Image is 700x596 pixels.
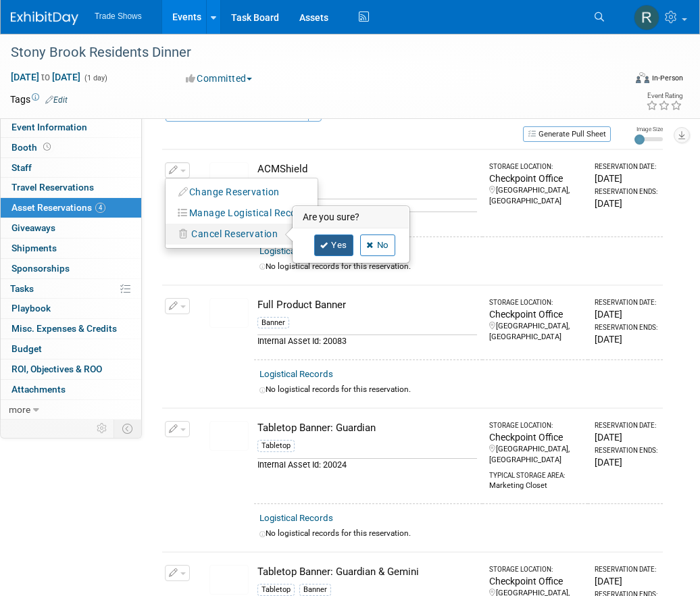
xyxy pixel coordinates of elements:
span: [DATE] [DATE] [10,71,81,83]
div: [DATE] [595,455,657,469]
div: Storage Location: [489,421,582,430]
div: Typical Storage Area: [489,466,582,480]
h3: Are you sure? [293,207,409,228]
img: View Images [209,298,249,328]
div: [DATE] [595,307,657,321]
div: [GEOGRAPHIC_DATA], [GEOGRAPHIC_DATA] [489,185,582,207]
div: No logistical records for this reservation. [259,384,657,395]
div: Banner [299,584,331,596]
img: View Images [209,565,249,595]
div: [GEOGRAPHIC_DATA], [GEOGRAPHIC_DATA] [489,321,582,343]
div: Reservation Ends: [595,446,657,455]
a: Sponsorships [1,259,141,278]
a: Playbook [1,299,141,318]
div: Checkpoint Office [489,172,582,185]
div: [DATE] [595,197,657,210]
span: to [39,72,52,82]
button: Cancel Reservation [172,225,284,243]
a: Event Information [1,118,141,137]
div: Reservation Ends: [595,187,657,197]
div: Marketing Closet [489,480,582,491]
span: Event Information [11,122,87,132]
span: Playbook [11,303,51,314]
span: Misc. Expenses & Credits [11,323,117,334]
div: Storage Location: [489,298,582,307]
div: No logistical records for this reservation. [259,528,657,539]
span: Attachments [11,384,66,395]
img: Format-Inperson.png [636,72,649,83]
span: Trade Shows [95,11,142,21]
div: No logistical records for this reservation. [259,261,657,272]
a: Staff [1,158,141,178]
a: Attachments [1,380,141,399]
span: Budget [11,343,42,354]
div: Event Rating [646,93,682,99]
div: Storage Location: [489,565,582,574]
span: ROI, Objectives & ROO [11,364,102,374]
div: Reservation Ends: [595,323,657,332]
a: Budget [1,339,141,359]
div: [DATE] [595,574,657,588]
span: Asset Reservations [11,202,105,213]
div: Reservation Date: [595,162,657,172]
span: Staff [11,162,32,173]
div: Tabletop [257,440,295,452]
div: ACMShield [257,199,477,212]
img: View Images [209,421,249,451]
span: Sponsorships [11,263,70,274]
button: Generate Pull Sheet [523,126,611,142]
span: Tasks [10,283,34,294]
div: Tabletop Banner: Guardian [257,421,477,435]
div: Tabletop [257,584,295,596]
a: Misc. Expenses & Credits [1,319,141,339]
div: Checkpoint Office [489,430,582,444]
div: Image Size [634,125,663,133]
a: Shipments [1,239,141,258]
div: Checkpoint Office [489,574,582,588]
a: Logistical Records [259,369,333,379]
div: ACMShield [257,162,477,176]
span: Booth not reserved yet [41,142,53,152]
td: Toggle Event Tabs [114,420,142,437]
div: [DATE] [595,430,657,444]
img: ExhibitDay [11,11,78,25]
div: [DATE] [595,172,657,185]
div: In-Person [651,73,683,83]
div: Stony Brook Residents Dinner [6,41,616,65]
div: Checkpoint Office [489,307,582,321]
a: ROI, Objectives & ROO [1,359,141,379]
a: Edit [45,95,68,105]
div: Full Product Banner [257,298,477,312]
a: more [1,400,141,420]
a: Logistical Records [259,246,333,256]
div: Banner [257,317,289,329]
div: Reservation Date: [595,421,657,430]
a: Giveaways [1,218,141,238]
a: No [360,234,395,256]
span: more [9,404,30,415]
a: Yes [314,234,353,256]
a: Booth [1,138,141,157]
div: [GEOGRAPHIC_DATA], [GEOGRAPHIC_DATA] [489,444,582,466]
div: Tabletop Banner: Guardian & Gemini [257,565,477,579]
span: Giveaways [11,222,55,233]
div: Storage Location: [489,162,582,172]
a: Travel Reservations [1,178,141,197]
span: (1 day) [83,74,107,82]
span: Cancel Reservation [191,228,278,239]
div: [DATE] [595,332,657,346]
td: Tags [10,93,68,106]
img: Rachel Murphy [634,5,659,30]
button: Change Reservation [172,183,286,201]
span: Booth [11,142,53,153]
td: Personalize Event Tab Strip [91,420,114,437]
div: Internal Asset Id: 20083 [257,334,477,347]
span: 4 [95,203,105,213]
button: Manage Logistical Records [172,204,318,222]
div: Event Format [580,70,684,91]
div: Reservation Date: [595,565,657,574]
a: Asset Reservations4 [1,198,141,218]
div: Reservation Date: [595,298,657,307]
a: Logistical Records [259,513,333,523]
img: View Images [209,162,249,192]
